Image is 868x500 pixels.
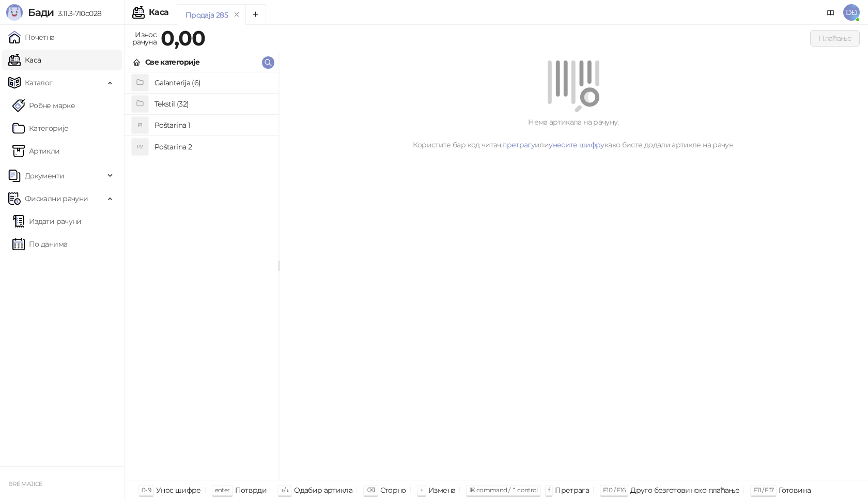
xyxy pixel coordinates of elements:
button: Плаћање [810,30,860,47]
span: Фискални рачуни [25,188,88,209]
span: Бади [28,6,54,19]
span: ↑/↓ [281,486,289,494]
h4: Galanterija (6) [154,74,270,91]
button: Add tab [245,4,266,25]
div: Све категорије [145,56,199,68]
span: Каталог [25,72,53,93]
button: remove [230,10,243,19]
small: BRE MAJICE [8,480,43,488]
h4: Tekstil (32) [154,96,270,112]
div: Готовина [779,483,811,497]
div: Одабир артикла [294,483,352,497]
span: f [548,486,550,494]
div: Каса [149,8,168,17]
div: grid [125,72,278,480]
div: Сторно [380,483,406,497]
a: По данима [12,234,67,254]
div: Друго безготовинско плаћање [630,483,739,497]
div: Продаја 285 [185,9,228,21]
span: DĐ [843,4,860,21]
span: F10 / F16 [603,486,625,494]
span: + [420,486,423,494]
a: претрагу [502,140,535,149]
strong: 0,00 [161,25,205,51]
a: Почетна [8,27,55,48]
a: унесите шифру [549,140,605,149]
a: Категорије [12,118,69,139]
div: Измена [428,483,455,497]
a: Каса [8,50,41,70]
div: Нема артикала на рачуну. Користите бар код читач, или како бисте додали артикле на рачун. [291,116,856,150]
div: Претрага [555,483,589,497]
a: ArtikliАртикли [12,141,60,161]
div: P1 [132,117,148,133]
span: ⌘ command / ⌃ control [469,486,538,494]
span: F11 / F17 [753,486,773,494]
span: Документи [25,165,64,186]
span: 0-9 [142,486,151,494]
img: Logo [6,4,23,21]
div: Унос шифре [156,483,201,497]
h4: Poštarina 1 [154,117,270,133]
span: ⌫ [366,486,375,494]
div: Потврди [235,483,267,497]
a: Документација [823,4,839,21]
div: Износ рачуна [130,28,159,49]
span: enter [215,486,230,494]
div: P2 [132,139,148,155]
a: Издати рачуни [12,211,82,232]
a: Робне марке [12,95,75,116]
h4: Poštarina 2 [154,139,270,155]
span: 3.11.3-710c028 [54,9,101,18]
